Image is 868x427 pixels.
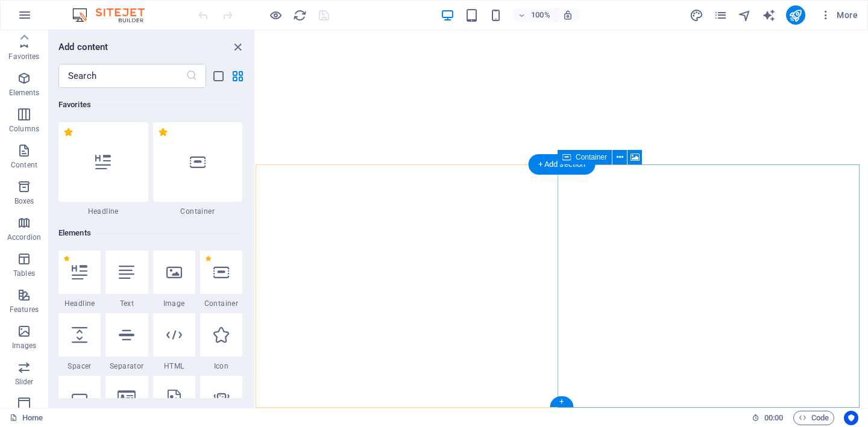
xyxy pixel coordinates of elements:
button: Usercentrics [844,411,858,425]
button: Click here to leave preview mode and continue editing [268,8,283,22]
span: Image [153,299,195,308]
i: Publish [788,8,802,22]
span: Code [799,411,829,425]
p: Slider [15,377,34,387]
div: Icon [200,313,242,371]
p: Favorites [8,52,39,61]
button: pages [714,8,728,22]
button: 100% [513,8,556,22]
p: Content [11,160,37,170]
span: Text [105,299,148,308]
button: More [815,5,863,25]
span: HTML [153,361,195,371]
span: Headline [58,299,101,308]
span: Remove from favorites [205,255,212,262]
h6: Add content [58,40,108,54]
button: design [690,8,704,22]
button: text_generator [762,8,776,22]
div: Container [200,251,242,308]
button: list-view [211,69,225,83]
span: Container [153,207,243,216]
p: Columns [9,124,39,134]
div: HTML [153,313,195,371]
i: AI Writer [762,8,776,22]
button: Code [793,411,834,425]
button: publish [786,5,805,25]
a: Click to cancel selection. Double-click to open Pages [10,411,43,425]
p: Elements [9,88,40,98]
span: 00 00 [764,411,783,425]
div: Separator [105,313,148,371]
div: Text [105,251,148,308]
i: Design (Ctrl+Alt+Y) [690,8,703,22]
span: More [820,9,858,21]
p: Accordion [7,232,41,242]
i: Pages (Ctrl+Alt+S) [714,8,728,22]
span: Container [576,154,607,161]
span: Separator [105,361,148,371]
div: Container [153,122,243,216]
span: Headline [58,207,148,216]
button: close panel [230,40,245,54]
span: Spacer [58,361,101,371]
button: reload [292,8,307,22]
div: Image [153,251,195,308]
p: Boxes [14,196,34,206]
i: On resize automatically adjust zoom level to fit chosen device. [562,10,573,20]
span: Remove from favorites [63,127,74,137]
div: Headline [58,122,148,216]
span: Remove from favorites [158,127,168,137]
div: Headline [58,251,101,308]
span: Icon [200,361,242,371]
h6: 100% [531,8,550,22]
input: Search [58,64,186,88]
h6: Favorites [58,98,242,112]
i: Navigator [738,8,752,22]
p: Features [10,305,39,314]
p: Tables [13,269,35,278]
span: Remove from favorites [63,255,70,262]
span: Container [200,299,242,308]
h6: Elements [58,226,242,240]
div: + Add section [529,154,596,175]
p: Images [12,341,37,351]
div: Spacer [58,313,101,371]
img: Editor Logo [69,8,160,22]
i: Reload page [293,8,307,22]
button: navigator [738,8,752,22]
span: : [773,413,775,422]
h6: Session time [752,411,784,425]
button: grid-view [230,69,245,83]
div: + [550,396,573,407]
